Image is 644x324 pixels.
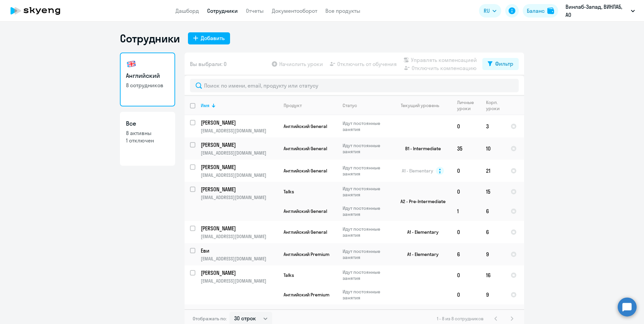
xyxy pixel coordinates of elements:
td: 0 [452,160,481,182]
div: Имя [201,102,210,108]
div: Имя [201,102,278,108]
p: [PERSON_NAME] [201,186,277,193]
a: Документооборот [272,7,317,14]
a: Все8 активны1 отключен [120,112,175,166]
button: Винлаб-Запад, ВИНЛАБ, АО [562,3,638,19]
td: A2 - Pre-Intermediate [389,182,452,221]
p: [EMAIL_ADDRESS][DOMAIN_NAME] [201,128,278,134]
span: Talks [284,272,294,278]
td: 15 [481,182,505,201]
span: Английский Premium [284,292,329,298]
p: [EMAIL_ADDRESS][DOMAIN_NAME] [201,150,278,156]
div: Продукт [284,102,302,108]
p: [PERSON_NAME] [201,269,277,277]
p: Идут постоянные занятия [343,205,389,217]
h1: Сотрудники [120,32,180,45]
div: Баланс [527,7,545,15]
td: 35 [452,137,481,160]
p: 8 активны [126,129,169,137]
td: 3 [481,115,505,137]
h3: Английский [126,71,169,80]
div: Добавить [201,34,225,42]
p: Идут постоянные занятия [343,226,389,238]
span: RU [484,7,490,15]
span: Talks [284,189,294,195]
p: [PERSON_NAME] [201,119,277,126]
span: Английский General [284,145,327,152]
p: Еви [201,247,277,254]
button: Балансbalance [523,4,558,18]
a: [PERSON_NAME] [201,163,278,171]
div: Корп. уроки [486,99,505,111]
td: A1 - Elementary [389,243,452,265]
p: 1 отключен [126,137,169,144]
td: 0 [452,265,481,285]
td: 21 [481,160,505,182]
a: Еви [201,247,278,254]
td: 0 [452,115,481,137]
td: 6 [481,221,505,243]
span: Английский General [284,229,327,235]
div: Статус [343,102,357,108]
p: [EMAIL_ADDRESS][DOMAIN_NAME] [201,278,278,284]
span: Английский General [284,123,327,129]
span: Английский General [284,208,327,214]
div: Личные уроки [457,99,480,111]
td: B1 - Intermediate [389,137,452,160]
h3: Все [126,119,169,128]
td: 0 [452,182,481,201]
p: Идут постоянные занятия [343,142,389,155]
a: Отчеты [246,7,264,14]
span: Английский Premium [284,251,329,257]
p: Идут постоянные занятия [343,186,389,198]
p: Идут постоянные занятия [343,269,389,281]
p: [EMAIL_ADDRESS][DOMAIN_NAME] [201,256,278,262]
div: Фильтр [495,60,513,68]
a: Сотрудники [207,7,238,14]
span: A1 - Elementary [402,168,433,174]
td: A1 - Elementary [389,221,452,243]
td: 0 [452,285,481,304]
p: [PERSON_NAME] [201,225,277,232]
td: 10 [481,137,505,160]
span: Английский General [284,168,327,174]
p: [EMAIL_ADDRESS][DOMAIN_NAME] [201,194,278,200]
img: english [126,59,137,69]
a: [PERSON_NAME] [201,308,278,316]
p: [PERSON_NAME] [201,163,277,171]
span: Отображать по: [193,316,227,322]
td: 0 [452,221,481,243]
td: 6 [452,243,481,265]
button: Фильтр [482,58,519,70]
a: Дашборд [175,7,199,14]
button: RU [479,4,501,18]
td: 9 [481,285,505,304]
td: 9 [481,243,505,265]
a: Все продукты [325,7,360,14]
p: [EMAIL_ADDRESS][DOMAIN_NAME] [201,233,278,239]
div: Текущий уровень [401,102,439,108]
a: Английский8 сотрудников [120,53,175,106]
button: Добавить [188,32,230,44]
a: [PERSON_NAME] [201,141,278,149]
input: Поиск по имени, email, продукту или статусу [190,79,519,92]
a: [PERSON_NAME] [201,269,278,277]
td: 16 [481,265,505,285]
p: 8 сотрудников [126,82,169,89]
span: Вы выбрали: 0 [190,60,227,68]
a: [PERSON_NAME] [201,225,278,232]
p: [PERSON_NAME] [201,308,277,316]
p: Идут постоянные занятия [343,165,389,177]
p: Идут постоянные занятия [343,120,389,132]
a: [PERSON_NAME] [201,186,278,193]
p: [EMAIL_ADDRESS][DOMAIN_NAME] [201,172,278,178]
span: 1 - 8 из 8 сотрудников [437,316,484,322]
p: Идут постоянные занятия [343,289,389,301]
p: Винлаб-Запад, ВИНЛАБ, АО [566,3,628,19]
div: Текущий уровень [394,102,451,108]
p: [PERSON_NAME] [201,141,277,149]
img: balance [547,7,554,14]
td: 6 [481,201,505,221]
a: [PERSON_NAME] [201,119,278,126]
